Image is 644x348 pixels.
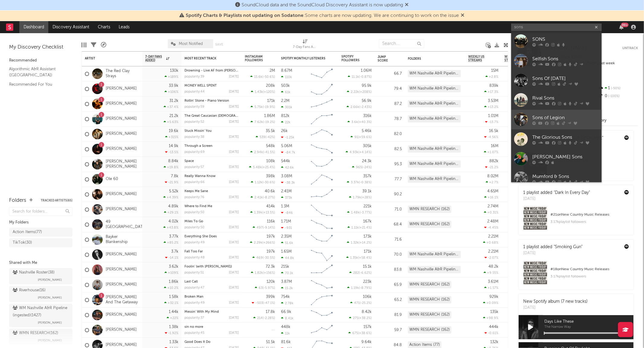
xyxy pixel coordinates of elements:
[179,42,203,46] span: Most Notified
[184,90,205,93] div: popularity: 44
[532,153,599,161] div: [PERSON_NAME] Sons
[256,135,275,139] div: ( )
[9,228,72,237] a: Action Items(77)
[362,84,372,88] div: 95.9k
[169,144,178,148] div: 14.9k
[48,21,94,33] a: Discovery Assistant
[308,142,335,157] svg: Chart title
[598,84,638,92] div: 1
[13,287,46,294] div: Riverhouse ( 16 )
[229,150,239,154] div: [DATE]
[266,136,274,139] span: -42 %
[106,282,137,287] a: [PERSON_NAME]
[308,96,335,112] svg: Chart title
[532,134,599,141] div: The Glorious Sons
[281,120,290,124] div: 22k
[488,114,498,118] div: 1.01M
[532,75,599,82] div: Sons Of [DATE]
[9,329,72,345] a: WMN RESEARCH(162)[PERSON_NAME]
[184,196,204,199] div: popularity: 76
[267,99,275,103] div: 171k
[519,206,633,235] a: #21onNew Country Music Releases3.17kplaylist followers
[264,106,274,109] span: -19.9 %
[184,265,232,268] a: Foolin' (with [PERSON_NAME])
[254,75,262,79] span: 15.6k
[360,181,371,184] span: -0.38 %
[249,165,275,169] div: ( )
[184,120,204,124] div: popularity: 52
[550,273,629,280] div: 3.17k playlist followers
[281,84,290,88] div: 503k
[408,145,461,153] div: WM Nashville A&R Pipeline (ingested) (1427)
[184,235,217,238] a: Everything She Does
[9,197,26,204] div: Folders
[281,189,292,193] div: 2.41M
[114,21,134,33] a: Leads
[487,174,498,178] div: 8.02M
[360,90,371,94] span: +208 %
[363,144,372,148] div: 305k
[264,121,274,124] span: -19.2 %
[362,129,372,133] div: 5.46k
[266,159,275,163] div: 108k
[145,55,165,62] span: 7-Day Fans Added
[265,189,275,193] div: 40.6k
[169,129,178,133] div: 19.6k
[168,159,178,163] div: 8.84k
[229,75,239,78] div: [DATE]
[353,196,361,199] span: 1.79k
[106,177,118,182] a: Ole 60
[408,70,461,77] div: WM Nashville A&R Pipeline (ingested) (1427)
[281,75,292,79] div: 110k
[106,101,137,106] a: [PERSON_NAME]
[532,173,599,180] div: Mumford & Sons
[9,81,66,88] a: Recommended For You
[484,195,498,199] div: +16.1 %
[184,190,239,193] div: Keeps Me Sane
[378,191,402,198] div: 90.2
[106,220,146,230] a: 49 [GEOGRAPHIC_DATA]
[348,75,372,79] div: ( )
[254,151,263,154] span: 2.94k
[184,144,213,148] a: Through a Screen
[281,196,292,200] div: 373k
[619,25,623,30] button: 99+
[264,90,274,94] span: +120 %
[352,165,372,169] div: ( )
[308,202,335,217] svg: Chart title
[164,165,178,169] div: +19.8 %
[489,84,498,88] div: 839k
[9,57,72,64] div: Recommended
[106,312,137,318] a: [PERSON_NAME]
[91,36,96,54] div: Filters
[360,75,371,79] span: -0.87 %
[106,192,137,197] a: [PERSON_NAME]
[41,199,72,202] button: Tracked Artists(65)
[9,268,72,284] a: Nashville Roster(38)[PERSON_NAME]
[13,269,55,276] div: Nashville Roster ( 38 )
[281,159,290,163] div: 544k
[260,136,265,139] span: 539
[293,44,317,51] div: 7-Day Fans Added (7-Day Fans Added)
[229,135,239,139] div: [DATE]
[171,174,178,178] div: 7.8k
[229,120,239,124] div: [DATE]
[186,13,304,18] span: Spotify Charts & Playlists not updating on Sodatone
[461,13,465,18] span: Dismiss
[255,196,263,199] span: 2.41k
[184,205,212,208] a: Where to Find Me
[184,325,203,329] a: sin no more
[523,190,590,196] div: 1 playlist added
[484,105,498,109] div: +13.2 %
[13,305,67,319] div: WM Nashville A&R Pipeline (ingested) ( 1427 )
[489,129,498,133] div: 16.5k
[361,69,372,73] div: 1.06M
[184,160,239,163] div: Space
[184,175,216,178] a: Really Wanna Know
[38,294,62,301] span: [PERSON_NAME]
[106,295,139,305] a: [PERSON_NAME] And The Getaway
[169,99,178,103] div: 31.2k
[13,330,58,337] div: WMN RESEARCH ( 162 )
[38,319,62,326] span: [PERSON_NAME]
[293,36,317,54] div: 7-Day Fans Added (7-Day Fans Added)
